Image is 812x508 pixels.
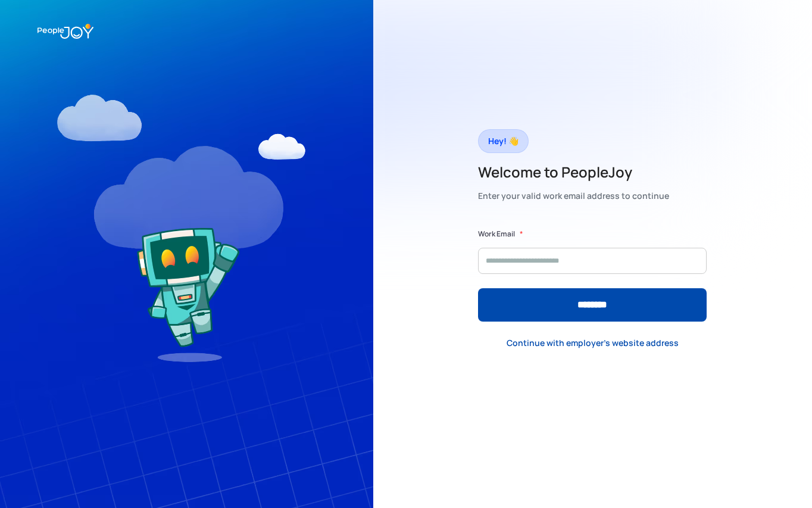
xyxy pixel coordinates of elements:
h2: Welcome to PeopleJoy [478,163,669,182]
a: Continue with employer's website address [497,331,688,355]
div: Continue with employer's website address [507,337,679,349]
div: Enter your valid work email address to continue [478,188,669,204]
label: Work Email [478,228,515,240]
form: Form [478,228,707,322]
div: Hey! 👋 [488,133,519,149]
